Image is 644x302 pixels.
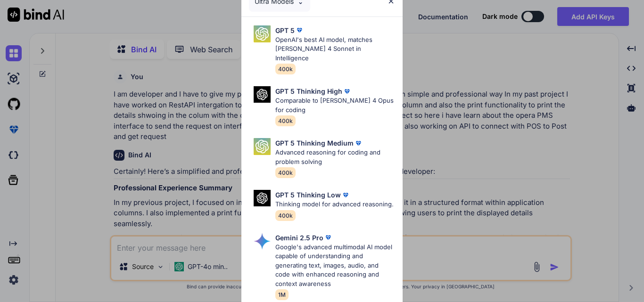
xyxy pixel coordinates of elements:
img: Pick Models [254,138,271,155]
p: GPT 5 [275,25,295,35]
img: premium [323,233,333,242]
p: GPT 5 Thinking Medium [275,138,354,148]
p: GPT 5 Thinking Low [275,190,341,200]
p: Comparable to [PERSON_NAME] 4 Opus for coding [275,96,395,114]
p: OpenAI's best AI model, matches [PERSON_NAME] 4 Sonnet in Intelligence [275,35,395,63]
img: Pick Models [254,86,271,103]
img: Pick Models [254,25,271,42]
span: 400k [275,64,296,74]
span: 400k [275,115,296,126]
p: Gemini 2.5 Pro [275,233,323,243]
img: premium [354,139,363,148]
p: Google's advanced multimodal AI model capable of understanding and generating text, images, audio... [275,243,395,289]
img: Pick Models [254,190,271,206]
img: premium [295,25,304,35]
p: GPT 5 Thinking High [275,86,342,96]
span: 400k [275,167,296,178]
img: premium [342,87,352,96]
p: Thinking model for advanced reasoning. [275,200,394,209]
p: Advanced reasoning for coding and problem solving [275,148,395,166]
span: 400k [275,210,296,221]
img: Pick Models [254,233,271,250]
span: 1M [275,289,289,300]
img: premium [341,190,350,200]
